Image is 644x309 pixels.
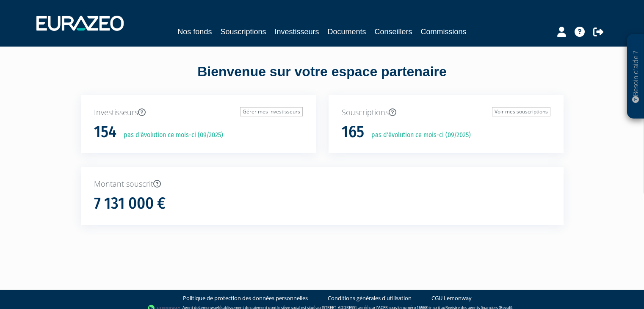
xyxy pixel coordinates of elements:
a: Gérer mes investisseurs [240,107,303,116]
p: Montant souscrit [94,179,550,190]
a: Conditions générales d'utilisation [328,294,412,302]
h1: 165 [342,123,364,141]
div: Bienvenue sur votre espace partenaire [75,62,570,95]
a: Commissions [421,26,467,38]
a: Nos fonds [177,26,212,38]
p: pas d'évolution ce mois-ci (09/2025) [365,130,471,140]
a: Documents [328,26,366,38]
h1: 154 [94,123,116,141]
h1: 7 131 000 € [94,195,166,212]
a: Politique de protection des données personnelles [183,294,308,302]
p: Investisseurs [94,107,303,118]
img: 1732889491-logotype_eurazeo_blanc_rvb.png [36,16,124,31]
p: pas d'évolution ce mois-ci (09/2025) [118,130,223,140]
a: Souscriptions [220,26,266,38]
a: Conseillers [375,26,412,38]
p: Besoin d'aide ? [631,39,641,115]
a: Investisseurs [274,26,319,38]
a: CGU Lemonway [431,294,472,302]
p: Souscriptions [342,107,550,118]
a: Voir mes souscriptions [492,107,550,116]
